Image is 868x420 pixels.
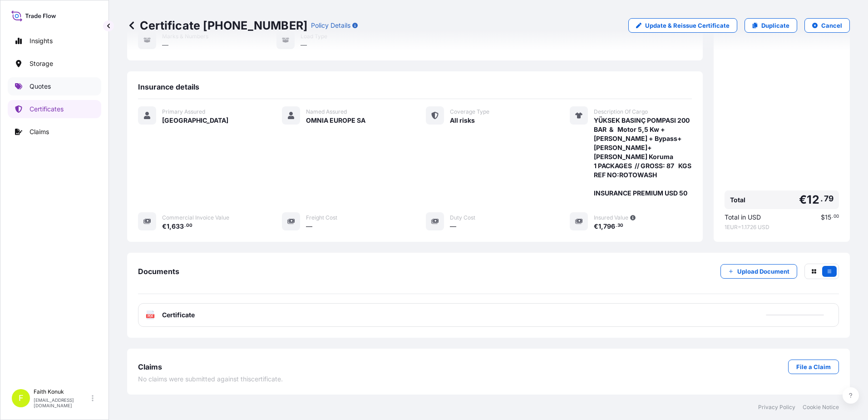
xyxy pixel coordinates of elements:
span: Insured Value [594,214,628,221]
p: Certificate [PHONE_NUMBER] [127,18,307,33]
span: F [19,394,24,403]
p: Storage [30,59,53,68]
span: 00 [186,224,192,227]
a: Update & Reissue Certificate [628,18,737,33]
span: . [184,224,186,227]
span: Certificate [162,310,195,320]
span: 1 EUR = 1.1726 USD [725,224,839,231]
p: File a Claim [796,362,831,371]
span: . [616,224,617,227]
span: $ [821,214,825,220]
span: Commercial Invoice Value [162,214,229,221]
span: 79 [824,196,833,201]
span: Documents [138,267,179,276]
a: Claims [8,123,101,141]
a: Insights [8,32,101,50]
span: 1 [598,223,601,230]
span: 30 [617,224,623,227]
span: € [594,223,598,230]
span: 633 [172,223,184,230]
p: [EMAIL_ADDRESS][DOMAIN_NAME] [34,397,90,408]
a: Certificates [8,100,101,118]
span: Insurance details [138,82,199,91]
button: Cancel [804,18,850,33]
p: Insights [30,36,53,45]
span: Claims [138,362,162,371]
span: , [601,223,603,230]
p: Upload Document [737,267,789,276]
span: [GEOGRAPHIC_DATA] [162,116,228,125]
span: . [820,196,823,201]
a: Privacy Policy [758,404,795,411]
span: Freight Cost [306,214,337,221]
p: Claims [30,127,49,136]
span: . [832,215,833,218]
span: , [169,223,172,230]
p: Update & Reissue Certificate [645,21,730,30]
a: File a Claim [788,360,839,374]
a: Storage [8,55,101,73]
span: Duty Cost [450,214,475,221]
a: Cookie Notice [803,404,839,411]
span: 1 [167,223,169,230]
p: Certificates [30,105,64,114]
button: Upload Document [720,264,797,279]
span: All risks [450,116,475,125]
p: Duplicate [761,21,789,30]
a: Duplicate [745,18,797,33]
p: Faith Konuk [34,388,90,395]
a: Quotes [8,77,101,95]
span: — [450,222,456,231]
span: OMNIA EUROPE SA [306,116,365,125]
span: 796 [603,223,615,230]
span: Total [730,195,745,205]
span: Named Assured [306,108,347,115]
span: 15 [825,214,831,220]
p: Policy Details [311,21,350,30]
span: Description Of Cargo [594,108,648,115]
span: € [162,223,167,230]
text: PDF [148,315,153,318]
span: 00 [833,215,839,218]
p: Quotes [30,82,51,91]
span: — [306,222,312,231]
span: No claims were submitted against this certificate . [138,375,283,384]
span: 12 [807,194,819,205]
span: YÜKSEK BASINÇ POMPASI 200 BAR & Motor 5,5 Kw + [PERSON_NAME] + Bypass+[PERSON_NAME]+[PERSON_NAME]... [594,116,692,198]
p: Cancel [821,21,842,30]
span: Primary Assured [162,108,205,115]
span: Total in USD [725,213,761,222]
span: € [799,194,807,205]
span: Coverage Type [450,108,489,115]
